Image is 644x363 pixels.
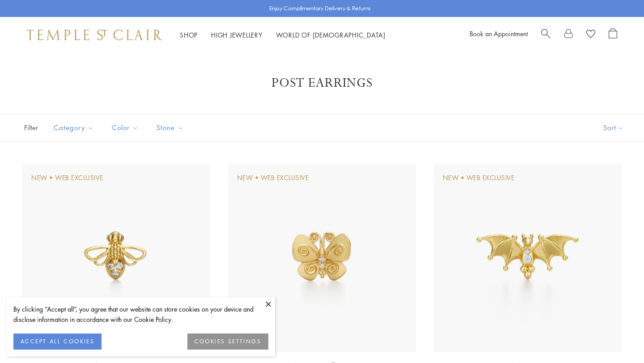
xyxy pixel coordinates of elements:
a: View Wishlist [586,28,595,42]
span: Color [107,122,145,133]
a: Search [541,28,551,42]
a: High JewelleryHigh Jewellery [211,30,263,39]
a: World of [DEMOGRAPHIC_DATA]World of [DEMOGRAPHIC_DATA] [276,30,386,39]
img: E18102-MINIBFLY [228,164,416,352]
a: Book an Appointment [470,29,528,38]
button: Show sort by [583,114,644,141]
img: E18101-MINIBEE [22,164,210,352]
h1: Post Earrings [36,75,608,91]
nav: Main navigation [180,30,386,41]
a: Open Shopping Bag [609,28,617,42]
div: New • Web Exclusive [31,173,103,183]
span: Category [49,122,101,133]
div: New • Web Exclusive [443,173,515,183]
span: Stone [152,122,191,133]
button: ACCEPT ALL COOKIES [13,333,102,350]
img: Temple St. Clair [27,30,162,40]
iframe: Gorgias live chat messenger [599,321,635,354]
div: New • Web Exclusive [237,173,309,183]
button: COOKIES SETTINGS [187,333,268,350]
p: Enjoy Complimentary Delivery & Returns [269,4,371,13]
a: ShopShop [180,30,198,39]
button: Category [47,118,101,138]
div: By clicking “Accept all”, you agree that our website can store cookies on your device and disclos... [13,304,268,325]
button: Stone [150,118,191,138]
button: Color [105,118,145,138]
img: E18104-MINIBAT [434,164,622,352]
